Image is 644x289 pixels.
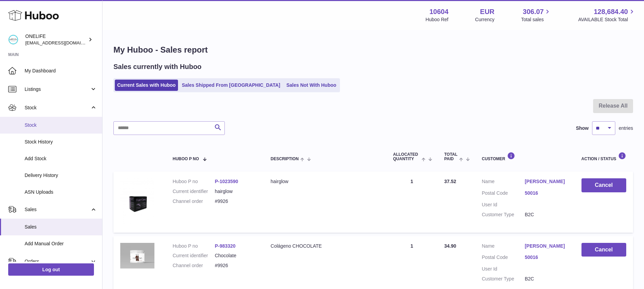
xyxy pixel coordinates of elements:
[115,80,178,91] a: Current Sales with Huboo
[482,211,525,218] dt: Customer Type
[480,7,494,16] strong: EUR
[25,68,97,74] span: My Dashboard
[475,16,495,23] div: Currency
[576,125,589,132] label: Show
[25,33,87,46] div: ONELIFE
[271,178,379,185] div: hairglow
[426,16,449,23] div: Huboo Ref
[521,7,551,23] a: 306.07 Total sales
[482,178,525,187] dt: Name
[25,122,97,128] span: Stock
[179,80,283,91] a: Sales Shipped From [GEOGRAPHIC_DATA]
[173,198,215,205] dt: Channel order
[521,16,551,23] span: Total sales
[482,202,525,208] dt: User Id
[525,254,568,261] a: 50016
[482,276,525,282] dt: Customer Type
[215,243,236,249] a: P-983320
[525,211,568,218] dd: B2C
[215,188,257,195] dd: hairglow
[284,80,339,91] a: Sales Not With Huboo
[25,206,90,213] span: Sales
[271,243,379,249] div: Colágeno CHOCOLATE
[578,7,636,23] a: 128,684.40 AVAILABLE Stock Total
[215,179,238,184] a: P-1023590
[444,152,457,161] span: Total paid
[215,252,257,259] dd: Chocolate
[581,152,626,161] div: Action / Status
[25,155,97,162] span: Add Stock
[578,16,636,23] span: AVAILABLE Stock Total
[386,171,438,232] td: 1
[525,178,568,185] a: [PERSON_NAME]
[482,266,525,272] dt: User Id
[25,40,100,45] span: [EMAIL_ADDRESS][DOMAIN_NAME]
[482,152,567,161] div: Customer
[271,157,299,161] span: Description
[523,7,544,16] span: 306.07
[525,190,568,196] a: 50016
[25,139,97,145] span: Stock History
[8,35,18,45] img: internalAdmin-10604@internal.huboo.com
[120,243,154,269] img: 1715005394.jpeg
[25,224,97,230] span: Sales
[215,262,257,269] dd: #9926
[25,86,90,93] span: Listings
[619,125,633,132] span: entries
[25,189,97,195] span: ASN Uploads
[25,258,90,265] span: Orders
[25,105,90,111] span: Stock
[482,254,525,262] dt: Postal Code
[482,243,525,251] dt: Name
[120,178,154,224] img: 106041736935921.jpg
[173,178,215,185] dt: Huboo P no
[25,240,97,247] span: Add Manual Order
[173,188,215,195] dt: Current identifier
[581,243,626,257] button: Cancel
[525,243,568,249] a: [PERSON_NAME]
[173,252,215,259] dt: Current identifier
[173,243,215,249] dt: Huboo P no
[482,190,525,198] dt: Postal Code
[25,172,97,179] span: Delivery History
[429,7,449,16] strong: 10604
[173,262,215,269] dt: Channel order
[215,198,257,205] dd: #9926
[444,179,456,184] span: 37.52
[113,62,202,71] h2: Sales currently with Huboo
[525,276,568,282] dd: B2C
[444,243,456,249] span: 34.90
[173,157,199,161] span: Huboo P no
[113,44,633,55] h1: My Huboo - Sales report
[594,7,628,16] span: 128,684.40
[393,152,420,161] span: ALLOCATED Quantity
[581,178,626,192] button: Cancel
[8,263,94,276] a: Log out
